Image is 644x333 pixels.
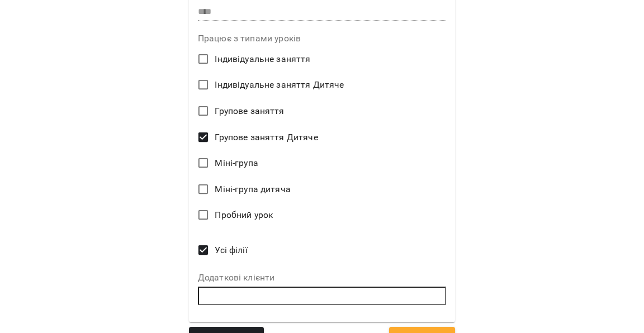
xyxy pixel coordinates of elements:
span: Пробний урок [215,208,273,222]
span: Індивідуальне заняття Дитяче [215,78,344,92]
span: Міні-група дитяча [215,183,291,196]
span: Міні-група [215,156,258,170]
label: Додаткові клієнти [198,273,446,282]
label: Працює з типами уроків [198,34,446,43]
span: Групове заняття Дитяче [215,131,318,144]
span: Індивідуальне заняття [215,53,310,66]
span: Групове заняття [215,104,284,118]
span: Усі філії [215,244,247,257]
